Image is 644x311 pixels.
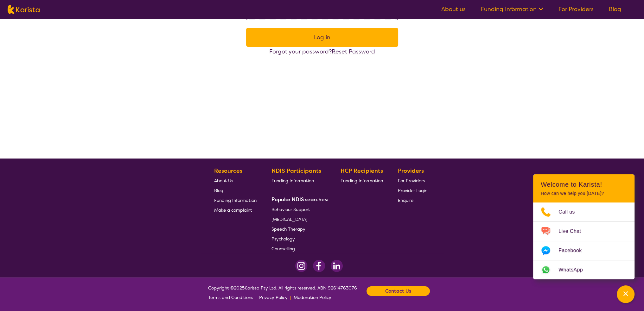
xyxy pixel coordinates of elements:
[271,236,295,242] span: Psychology
[259,293,288,302] a: Privacy Policy
[246,47,398,56] div: Forgot your password?
[294,295,331,300] span: Moderation Policy
[214,197,257,203] span: Funding Information
[271,234,326,244] a: Psychology
[271,224,326,234] a: Speech Therapy
[271,178,314,183] span: Funding Information
[214,178,233,183] span: About Us
[398,197,413,203] span: Enquire
[398,195,427,205] a: Enquire
[617,285,634,303] button: Channel Menu
[271,207,310,212] span: Behaviour Support
[271,244,326,253] a: Counselling
[214,188,223,193] span: Blog
[8,5,40,14] img: Karista logo
[313,260,325,272] img: Facebook
[271,246,295,252] span: Counselling
[332,48,375,55] a: Reset Password
[398,188,427,193] span: Provider Login
[214,205,257,215] a: Make a complaint
[271,204,326,214] a: Behaviour Support
[533,260,634,279] a: Web link opens in a new tab.
[385,286,411,296] b: Contact Us
[214,176,257,185] a: About Us
[341,178,383,183] span: Funding Information
[271,226,305,232] span: Speech Therapy
[558,227,589,236] span: Live Chat
[271,176,326,185] a: Funding Information
[271,196,328,203] b: Popular NDIS searches:
[558,5,594,13] a: For Providers
[533,174,634,279] div: Channel Menu
[609,5,621,13] a: Blog
[398,167,424,175] b: Providers
[256,293,257,302] p: |
[271,214,326,224] a: [MEDICAL_DATA]
[541,181,627,188] h2: Welcome to Karista!
[214,207,252,213] span: Make a complaint
[558,265,590,275] span: WhatsApp
[341,167,383,175] b: HCP Recipients
[214,185,257,195] a: Blog
[246,28,398,47] button: Log in
[441,5,466,13] a: About us
[214,195,257,205] a: Funding Information
[558,246,589,255] span: Facebook
[398,176,427,185] a: For Providers
[271,216,307,222] span: [MEDICAL_DATA]
[208,293,253,302] a: Terms and Conditions
[208,283,357,302] span: Copyright © 2025 Karista Pty Ltd. All rights reserved. ABN 92614763076
[533,202,634,279] ul: Choose channel
[341,176,383,185] a: Funding Information
[330,260,343,272] img: LinkedIn
[294,293,331,302] a: Moderation Policy
[398,178,425,183] span: For Providers
[290,293,291,302] p: |
[295,260,308,272] img: Instagram
[271,167,321,175] b: NDIS Participants
[398,185,427,195] a: Provider Login
[214,167,242,175] b: Resources
[541,191,627,196] p: How can we help you [DATE]?
[558,207,583,217] span: Call us
[259,295,288,300] span: Privacy Policy
[208,295,253,300] span: Terms and Conditions
[481,5,543,13] a: Funding Information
